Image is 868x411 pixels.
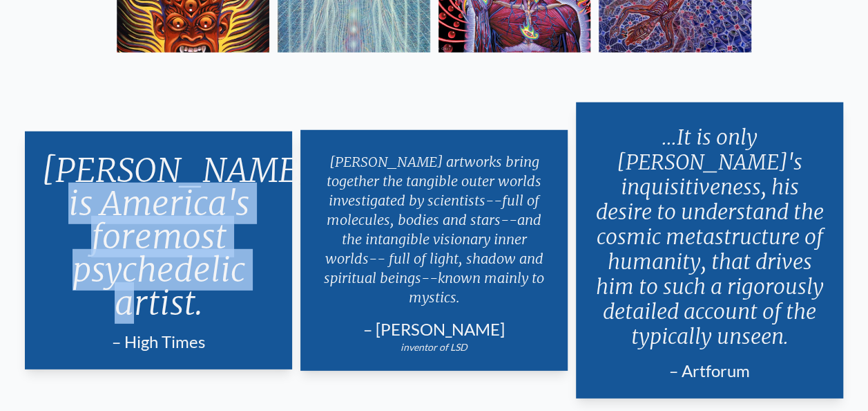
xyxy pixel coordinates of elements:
[317,318,551,340] div: – [PERSON_NAME]
[41,148,276,325] p: [PERSON_NAME] is America's foremost psychedelic artist.
[401,341,467,353] em: inventor of LSD
[317,147,551,313] p: [PERSON_NAME] artworks bring together the tangible outer worlds investigated by scientists--full ...
[41,331,276,353] div: – High Times
[592,119,827,354] p: ...It is only [PERSON_NAME]'s inquisitiveness, his desire to understand the cosmic metastructure ...
[592,360,827,382] div: – Artforum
